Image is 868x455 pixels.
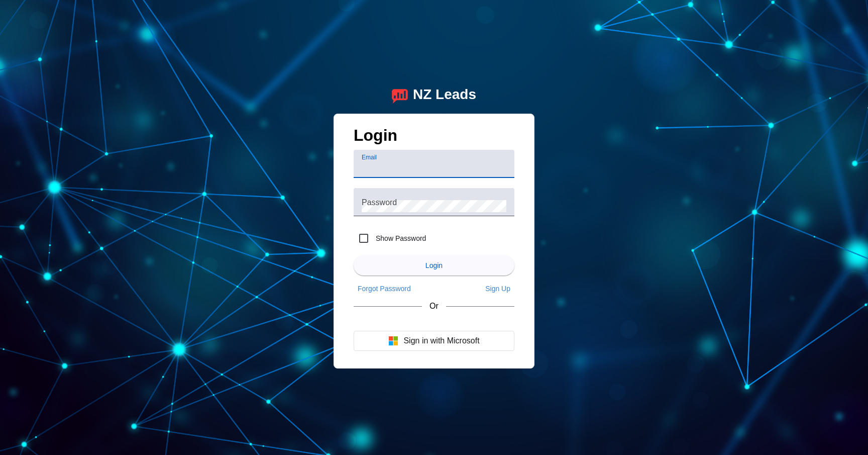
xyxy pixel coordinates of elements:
[374,233,426,243] label: Show Password
[362,154,377,160] mat-label: Email
[392,86,476,104] a: logoNZ Leads
[413,86,476,104] div: NZ Leads
[429,302,439,311] span: Or
[354,255,514,276] button: Login
[485,285,510,293] span: Sign Up
[425,261,443,269] span: Login
[358,285,411,293] span: Forgot Password
[354,331,514,351] button: Sign in with Microsoft
[362,198,397,206] mat-label: Password
[388,336,398,346] img: Microsoft logo
[392,86,408,104] img: logo
[354,126,514,150] h1: Login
